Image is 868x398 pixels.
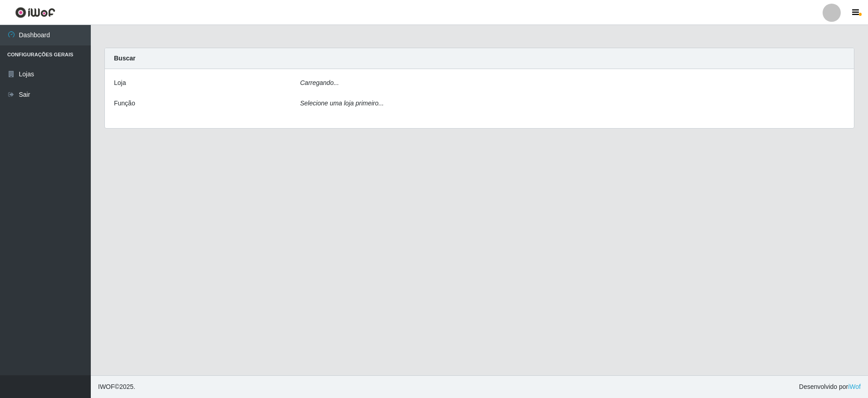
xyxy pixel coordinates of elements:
i: Carregando... [300,79,339,86]
a: iWof [848,383,861,390]
label: Loja [114,78,126,88]
strong: Buscar [114,55,135,62]
label: Função [114,99,135,108]
span: © 2025 . [98,382,135,392]
span: Desenvolvido por [799,382,861,392]
img: CoreUI Logo [15,7,55,18]
i: Selecione uma loja primeiro... [300,99,384,107]
span: IWOF [98,383,115,390]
